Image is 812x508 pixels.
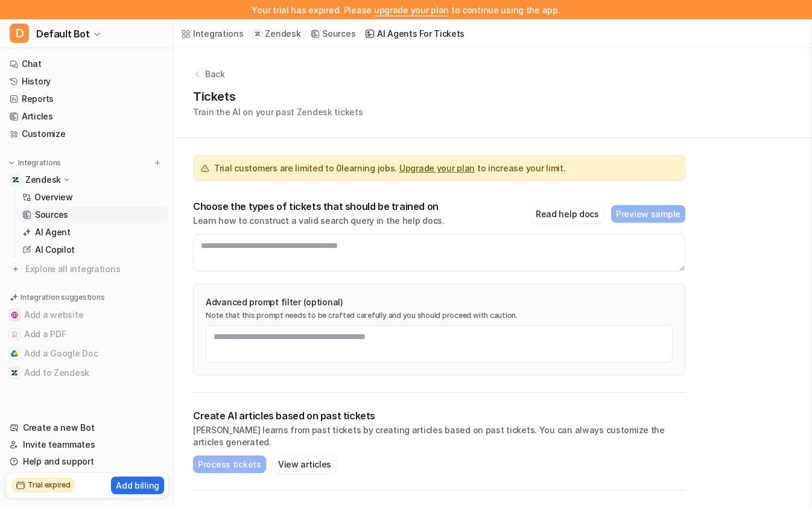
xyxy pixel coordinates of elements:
[153,159,162,167] img: menu_add.svg
[116,479,159,492] p: Add billing
[206,311,673,320] p: Note that this prompt needs to be crafted carefully and you should proceed with caution.
[205,68,225,80] p: Back
[11,350,18,357] img: Add a Google Doc
[611,205,685,223] button: Preview sample
[11,311,18,319] img: Add a website
[206,296,673,308] p: Advanced prompt filter (optional)
[322,27,355,40] div: Sources
[531,205,604,223] button: Read help docs
[5,453,168,470] a: Help and support
[265,28,300,40] p: Zendesk
[193,456,266,473] button: Process tickets
[214,162,565,174] span: Trial customers are limited to 0 learning jobs. to increase your limit.
[35,209,68,221] p: Sources
[5,125,168,142] a: Customize
[5,325,168,344] button: Add a PDFAdd a PDF
[28,480,71,491] h2: Trial expired
[253,28,300,40] a: Zendesk
[310,27,355,40] a: Sources
[193,27,244,40] div: Integrations
[181,27,244,40] a: Integrations
[193,200,445,212] p: Choose the types of tickets that should be trained on
[5,436,168,453] a: Invite teammates
[273,456,336,473] button: View articles
[35,244,75,256] p: AI Copilot
[359,28,361,39] span: /
[34,191,73,203] p: Overview
[5,73,168,90] a: History
[5,344,168,363] button: Add a Google DocAdd a Google Doc
[193,410,685,422] p: Create AI articles based on past tickets
[5,419,168,436] a: Create a new Bot
[10,24,29,43] span: D
[5,261,168,278] a: Explore all integrations
[17,189,168,206] a: Overview
[304,28,306,39] span: /
[12,176,19,183] img: Zendesk
[10,263,22,275] img: explore all integrations
[5,108,168,125] a: Articles
[11,331,18,338] img: Add a PDF
[11,369,18,376] img: Add to Zendesk
[247,28,250,39] span: /
[21,292,104,303] p: Integration suggestions
[5,305,168,325] button: Add a websiteAdd a website
[193,215,445,227] p: Learn how to construct a valid search query in the help docs.
[5,157,65,169] button: Integrations
[5,56,168,72] a: Chat
[25,174,61,186] p: Zendesk
[7,159,16,167] img: expand menu
[193,106,363,118] p: Train the AI on your past Zendesk tickets
[18,158,61,168] p: Integrations
[111,477,164,494] button: Add billing
[25,259,163,279] span: Explore all integrations
[193,424,685,448] p: [PERSON_NAME] learns from past tickets by creating articles based on past tickets. You can always...
[5,363,168,383] button: Add to ZendeskAdd to Zendesk
[399,163,475,173] a: Upgrade your plan
[17,241,168,258] a: AI Copilot
[5,90,168,107] a: Reports
[17,224,168,241] a: AI Agent
[374,5,449,15] a: upgrade your plan
[17,206,168,223] a: Sources
[377,27,465,40] div: AI Agents for tickets
[365,27,465,40] a: AI Agents for tickets
[36,25,90,42] span: Default Bot
[193,87,363,106] h1: Tickets
[35,226,71,238] p: AI Agent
